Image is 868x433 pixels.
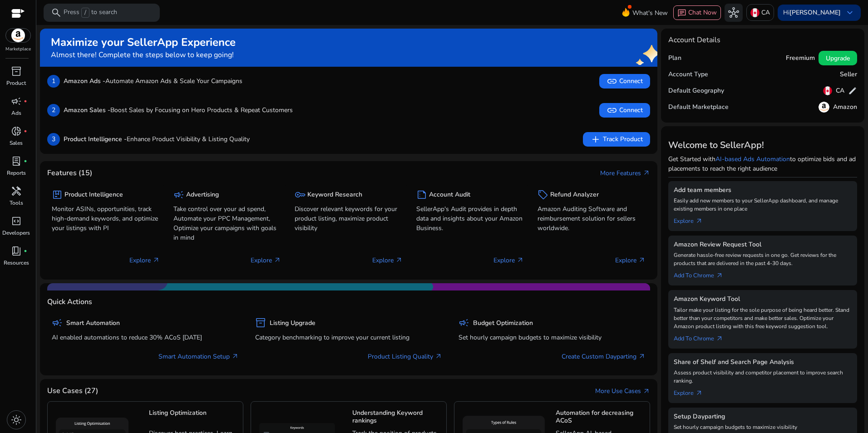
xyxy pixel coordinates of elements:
[668,103,729,111] h5: Default Marketplace
[232,353,239,360] span: arrow_outward
[677,9,686,18] span: chat
[270,320,316,327] h5: Listing Upgrade
[728,7,739,18] span: hub
[674,197,852,213] p: Easily add new members to your SellerApp dashboard, and manage existing members in one place
[429,191,470,199] h5: Account Audit
[674,423,852,431] p: Set hourly campaign budgets to maximize visibility
[590,134,601,145] span: add
[149,409,238,425] h5: Listing Optimization
[11,96,22,107] span: campaign
[517,256,524,264] span: arrow_outward
[52,317,63,328] span: campaign
[416,189,427,200] span: summarize
[6,29,30,42] img: amazon.svg
[47,169,92,177] h4: Features (15)
[372,256,403,265] p: Explore
[674,413,852,421] h5: Setup Dayparting
[66,320,120,327] h5: Smart Automation
[695,217,703,225] span: arrow_outward
[674,330,730,343] a: Add To Chrome
[153,256,160,264] span: arrow_outward
[599,74,650,89] button: linkConnect
[64,134,250,144] p: Enhance Product Visibility & Listing Quality
[5,46,31,53] p: Marketplace
[64,77,105,85] b: Amazon Ads -
[668,36,720,44] h4: Account Details
[607,105,643,116] span: Connect
[826,54,850,63] span: Upgrade
[695,389,703,397] span: arrow_outward
[674,251,852,267] p: Generate hassle-free review requests in one go. Get reviews for the products that are delivered i...
[761,5,770,20] p: CA
[24,249,27,253] span: fiber_manual_record
[395,256,403,264] span: arrow_outward
[11,66,22,77] span: inventory_2
[307,191,362,199] h5: Keyword Research
[615,256,646,265] p: Explore
[64,106,110,114] b: Amazon Sales -
[848,86,857,95] span: edit
[255,333,442,342] p: Category benchmarking to improve your current listing
[674,306,852,330] p: Tailor make your listing for the sole purpose of being heard better. Stand better than your compe...
[643,169,650,177] span: arrow_outward
[368,352,442,361] a: Product Listing Quality
[11,216,22,226] span: code_blocks
[24,99,27,103] span: fiber_manual_record
[668,154,857,173] p: Get Started with to optimize bids and ad placements to reach the right audience
[493,256,524,265] p: Explore
[81,8,89,18] span: /
[52,204,160,233] p: Monitor ASINs, opportunities, track high-demand keywords, and optimize your listings with PI
[715,155,790,163] a: AI-based Ads Automation
[538,204,646,233] p: Amazon Auditing Software and reimbursement solution for sellers worldwide.
[556,409,645,425] h5: Automation for decreasing ACoS
[47,104,60,117] p: 2
[643,388,650,395] span: arrow_outward
[186,191,219,199] h5: Advertising
[11,109,21,117] p: Ads
[607,76,617,87] span: link
[600,168,650,178] a: More Featuresarrow_outward
[538,189,548,200] span: sell
[632,5,668,21] span: What's New
[833,103,857,111] h5: Amazon
[7,169,26,177] p: Reports
[595,386,650,396] a: More Use Casesarrow_outward
[6,79,26,87] p: Product
[4,259,29,267] p: Resources
[607,76,643,87] span: Connect
[688,8,717,17] span: Chat Now
[64,8,117,18] p: Press to search
[674,369,852,385] p: Assess product visibility and competitor placement to improve search ranking.
[725,4,743,22] button: hub
[674,295,852,303] h5: Amazon Keyword Tool
[295,189,306,200] span: key
[716,335,723,342] span: arrow_outward
[47,75,60,88] p: 1
[274,256,281,264] span: arrow_outward
[47,133,60,146] p: 3
[607,105,617,116] span: link
[24,159,27,163] span: fiber_manual_record
[668,54,681,62] h5: Plan
[844,7,855,18] span: keyboard_arrow_down
[550,191,599,199] h5: Refund Analyzer
[11,246,22,256] span: book_4
[459,333,646,342] p: Set hourly campaign budgets to maximize visibility
[64,105,293,115] p: Boost Sales by Focusing on Hero Products & Repeat Customers
[255,317,266,328] span: inventory_2
[674,359,852,366] h5: Share of Shelf and Search Page Analysis
[716,272,723,279] span: arrow_outward
[10,139,23,147] p: Sales
[11,156,22,167] span: lab_profile
[11,414,22,425] span: light_mode
[52,189,63,200] span: package
[674,213,710,226] a: Explorearrow_outward
[819,102,829,113] img: amazon.svg
[47,298,92,306] h4: Quick Actions
[52,333,239,342] p: AI enabled automations to reduce 30% ACoS [DATE]
[352,409,442,425] h5: Understanding Keyword rankings
[673,5,721,20] button: chatChat Now
[836,87,844,95] h5: CA
[64,135,127,143] b: Product Intelligence -
[416,204,524,233] p: SellerApp's Audit provides in depth data and insights about your Amazon Business.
